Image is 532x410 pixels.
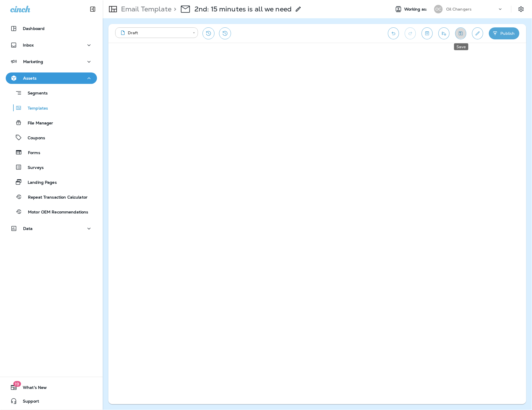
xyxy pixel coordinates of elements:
[17,399,39,406] span: Support
[6,382,97,393] button: 19What's New
[17,385,47,392] span: What's New
[438,27,450,39] button: Send test email
[6,117,97,129] button: File Manager
[119,5,171,13] p: Email Template
[6,146,97,158] button: Forms
[6,23,97,34] button: Dashboard
[446,7,472,11] p: Oil Changers
[6,176,97,188] button: Landing Pages
[6,72,97,84] button: Assets
[6,39,97,51] button: Inbox
[388,27,399,39] button: Undo
[22,210,88,215] p: Motor OEM Recommendations
[22,195,88,200] p: Repeat Transaction Calculator
[472,27,483,39] button: Edit details
[22,91,48,96] p: Segments
[203,27,215,39] button: Restore from previous version
[23,43,34,47] p: Inbox
[6,132,97,144] button: Coupons
[22,165,44,171] p: Surveys
[22,121,53,126] p: File Manager
[23,59,43,64] p: Marketing
[516,4,526,14] button: Settings
[422,27,433,39] button: Toggle preview
[85,3,101,15] button: Collapse Sidebar
[219,27,231,39] button: View Changelog
[6,56,97,67] button: Marketing
[455,27,466,39] button: Save
[22,150,40,156] p: Forms
[22,136,45,141] p: Coupons
[22,106,48,111] p: Templates
[6,223,97,234] button: Data
[6,395,97,407] button: Support
[489,27,519,39] button: Publish
[23,26,44,31] p: Dashboard
[22,180,57,185] p: Landing Pages
[6,161,97,173] button: Surveys
[6,206,97,218] button: Motor OEM Recommendations
[454,43,468,50] div: Save
[119,30,189,36] div: Draft
[6,191,97,203] button: Repeat Transaction Calculator
[6,102,97,114] button: Templates
[23,226,33,231] p: Data
[434,5,443,13] div: OC
[171,5,176,13] p: >
[404,7,428,12] span: Working as:
[195,5,292,13] p: 2nd: 15 minutes is all we need
[13,381,21,387] span: 19
[23,76,37,80] p: Assets
[6,87,97,99] button: Segments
